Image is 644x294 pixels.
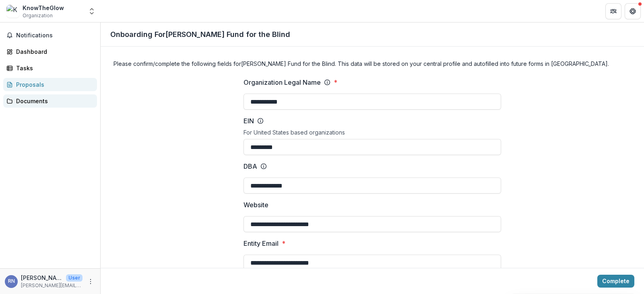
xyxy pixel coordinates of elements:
p: Organization Legal Name [244,78,321,87]
div: Documents [16,97,91,105]
button: More [86,277,95,286]
div: For United States based organizations [244,129,501,139]
a: Tasks [3,61,97,75]
div: Ruth Wanjiku Ngaruiya [8,279,15,284]
p: [PERSON_NAME] [PERSON_NAME] [21,274,63,282]
p: Entity Email [244,239,279,248]
p: EIN [244,116,254,126]
span: Organization [23,12,53,19]
a: Dashboard [3,45,97,58]
div: KnowTheGlow [23,4,64,12]
span: Notifications [16,32,94,39]
p: Website [244,200,268,210]
button: Get Help [625,3,641,19]
p: Onboarding For [PERSON_NAME] Fund for the Blind [110,29,290,40]
p: [PERSON_NAME][EMAIL_ADDRESS][DOMAIN_NAME] [21,282,83,289]
p: User [66,274,83,282]
button: Notifications [3,29,97,42]
button: Partners [605,3,621,19]
div: Tasks [16,64,91,72]
a: Proposals [3,78,97,91]
div: Dashboard [16,47,91,56]
a: Documents [3,94,97,108]
img: KnowTheGlow [6,5,19,18]
h4: Please confirm/complete the following fields for [PERSON_NAME] Fund for the Blind . This data wil... [114,59,631,68]
p: DBA [244,161,257,171]
button: Complete [597,275,634,288]
button: Open entity switcher [86,3,97,19]
div: Proposals [16,80,91,89]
